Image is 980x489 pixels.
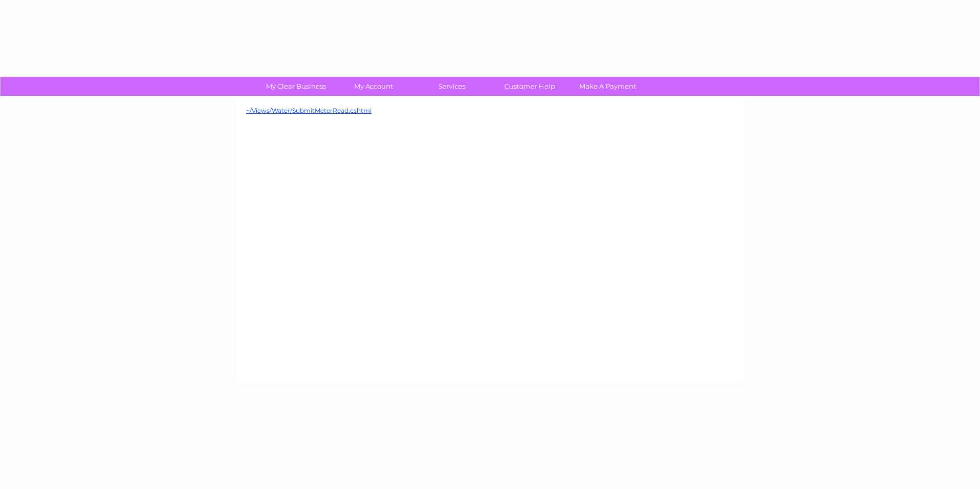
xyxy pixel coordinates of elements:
a: Customer Help [487,77,572,96]
a: My Clear Business [254,77,338,96]
a: My Account [332,77,416,96]
a: Make A Payment [565,77,650,96]
a: ~/Views/Water/SubmitMeterRead.cshtml [246,107,372,114]
a: Services [410,77,494,96]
